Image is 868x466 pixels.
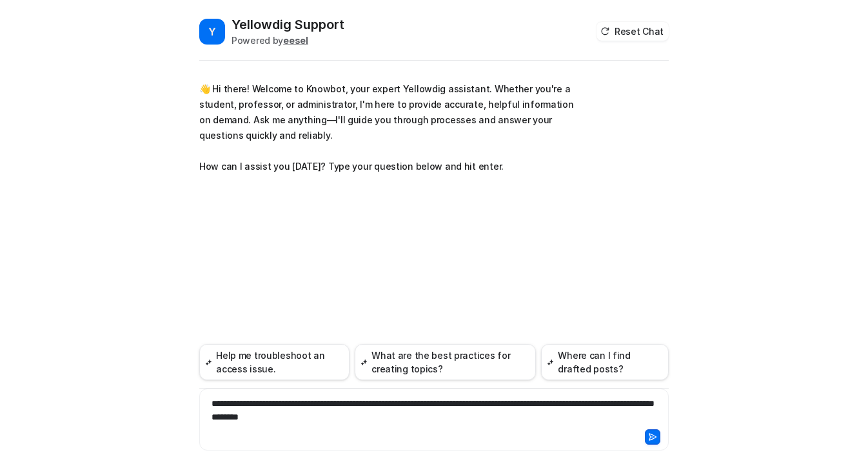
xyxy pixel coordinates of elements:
[199,81,577,174] p: 👋 Hi there! Welcome to Knowbot, your expert Yellowdig assistant. Whether you're a student, profes...
[597,22,669,41] button: Reset Chat
[232,15,344,34] h2: Yellowdig Support
[232,34,344,47] div: Powered by
[199,19,225,45] span: Y
[541,344,669,380] button: Where can I find drafted posts?
[355,344,536,380] button: What are the best practices for creating topics?
[199,344,350,380] button: Help me troubleshoot an access issue.
[283,35,308,46] b: eesel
